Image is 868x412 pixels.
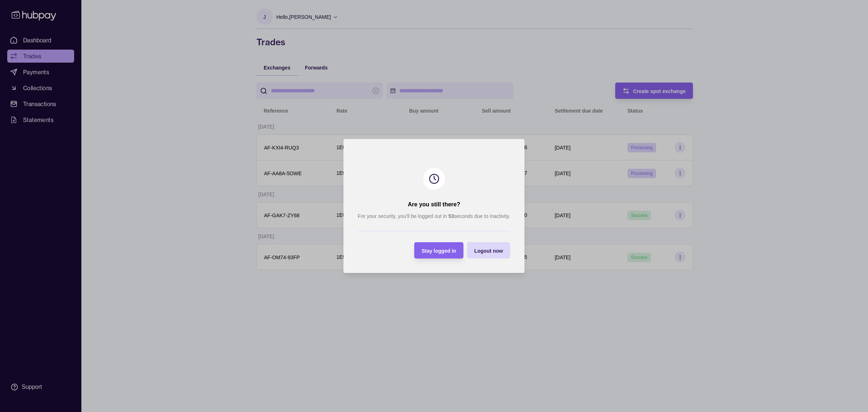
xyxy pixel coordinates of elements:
strong: 53 [448,213,454,219]
span: Logout now [474,248,503,254]
span: Stay logged in [422,248,456,254]
button: Stay logged in [414,242,464,258]
button: Logout now [467,242,510,258]
p: For your security, you’ll be logged out in seconds due to inactivity. [358,212,510,220]
h2: Are you still there? [408,201,460,209]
